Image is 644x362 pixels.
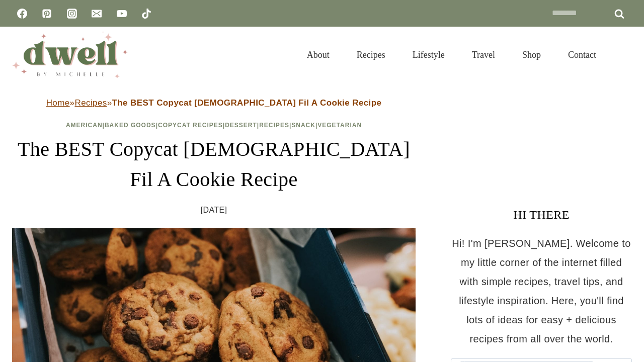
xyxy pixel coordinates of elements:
a: Lifestyle [399,37,458,72]
a: Recipes [259,122,289,129]
a: Instagram [62,4,82,24]
p: Hi! I'm [PERSON_NAME]. Welcome to my little corner of the internet filled with simple recipes, tr... [451,234,632,348]
a: Pinterest [37,4,57,24]
a: Home [46,98,70,108]
a: Copycat Recipes [158,122,223,129]
a: Travel [458,37,509,72]
a: About [293,37,343,72]
span: » » [46,98,382,108]
a: Email [87,4,107,24]
button: View Search Form [615,46,632,63]
h3: HI THERE [451,206,632,224]
a: Shop [509,37,554,72]
time: [DATE] [201,203,227,218]
a: TikTok [136,4,156,24]
a: Recipes [343,37,399,72]
a: Vegetarian [317,122,362,129]
img: DWELL by michelle [12,32,128,78]
a: American [66,122,103,129]
a: Dessert [225,122,257,129]
a: Recipes [74,98,107,108]
a: YouTube [112,4,132,24]
h1: The BEST Copycat [DEMOGRAPHIC_DATA] Fil A Cookie Recipe [12,134,416,195]
a: Baked Goods [105,122,156,129]
nav: Primary Navigation [293,37,610,72]
a: Snack [291,122,315,129]
a: Contact [554,37,610,72]
span: | | | | | | [66,122,362,129]
strong: The BEST Copycat [DEMOGRAPHIC_DATA] Fil A Cookie Recipe [112,98,382,108]
a: Facebook [12,4,32,24]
